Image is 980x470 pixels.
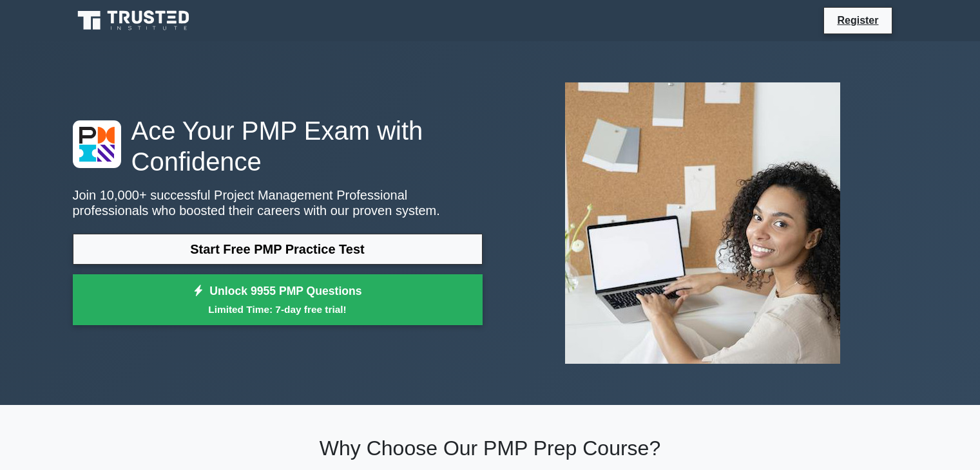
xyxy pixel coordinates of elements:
[73,115,483,177] h1: Ace Your PMP Exam with Confidence
[73,234,483,265] a: Start Free PMP Practice Test
[73,436,908,460] h2: Why Choose Our PMP Prep Course?
[829,12,886,28] a: Register
[73,187,483,218] p: Join 10,000+ successful Project Management Professional professionals who boosted their careers w...
[89,302,466,317] small: Limited Time: 7-day free trial!
[73,274,483,326] a: Unlock 9955 PMP QuestionsLimited Time: 7-day free trial!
